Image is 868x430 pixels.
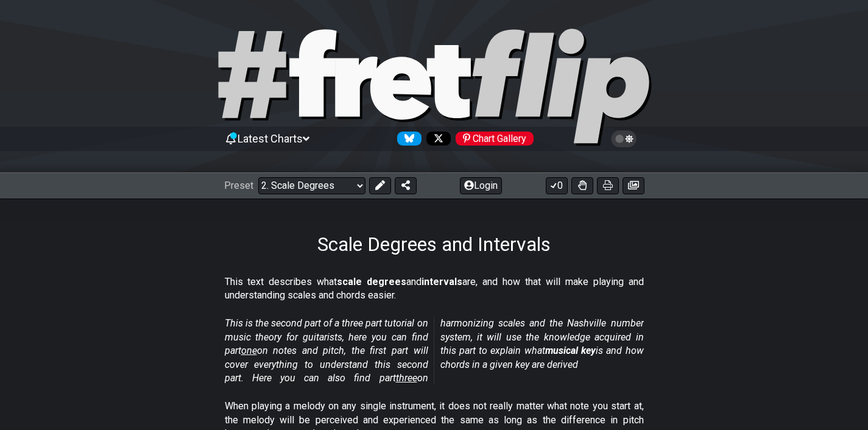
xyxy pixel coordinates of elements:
[258,177,365,194] select: Preset
[546,177,568,194] button: 0
[597,177,619,194] button: Print
[395,177,417,194] button: Share Preset
[225,275,644,303] p: This text describes what and are, and how that will make playing and understanding scales and cho...
[571,177,593,194] button: Toggle Dexterity for all fretkits
[545,345,596,356] strong: musical key
[456,132,534,146] div: Chart Gallery
[337,276,406,287] strong: scale degrees
[422,276,462,287] strong: intervals
[224,180,253,191] span: Preset
[392,132,422,146] a: Follow #fretflip at Bluesky
[396,372,417,384] span: three
[460,177,502,194] button: Login
[451,132,534,146] a: #fretflip at Pinterest
[369,177,391,194] button: Edit Preset
[623,177,644,194] button: Create image
[238,132,303,145] span: Latest Charts
[617,133,631,144] span: Toggle light / dark theme
[241,345,257,356] span: one
[225,317,644,384] em: This is the second part of a three part tutorial on music theory for guitarists, here you can fin...
[422,132,451,146] a: Follow #fretflip at X
[317,233,551,256] h1: Scale Degrees and Intervals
